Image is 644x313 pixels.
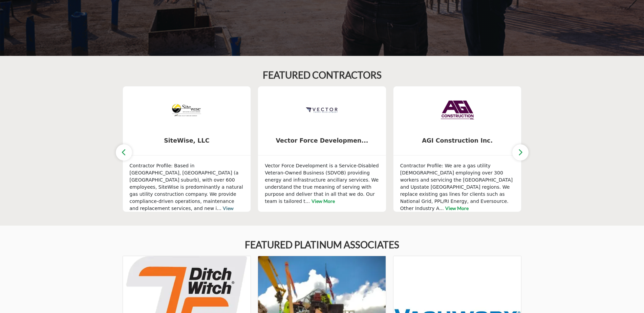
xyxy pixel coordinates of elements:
b: SiteWise, LLC [133,132,241,150]
img: Vector Force Development [305,93,339,127]
p: Contractor Profile: We are a gas utility [DEMOGRAPHIC_DATA] employing over 300 workers and servic... [400,162,515,212]
b: AGI Construction Inc. [404,132,511,150]
span: Vector Force Developmen... [268,136,376,145]
p: Vector Force Development is a Service-Disabled Veteran-Owned Business (SDVOB) providing energy an... [265,162,379,205]
span: SiteWise, LLC [133,136,241,145]
b: Vector Force Development [268,132,376,150]
span: AGI Construction Inc. [404,136,511,145]
img: SiteWise, LLC [170,93,203,127]
a: View More [130,205,234,218]
a: Vector Force Developmen... [258,132,386,150]
span: ... [305,199,310,204]
h2: FEATURED PLATINUM ASSOCIATES [245,239,399,251]
p: Contractor Profile: Based in [GEOGRAPHIC_DATA], [GEOGRAPHIC_DATA] (a [GEOGRAPHIC_DATA] suburb), w... [130,162,244,219]
img: AGI Construction Inc. [441,93,474,127]
a: AGI Construction Inc. [393,132,521,150]
span: ... [217,206,221,211]
a: View More [312,198,335,204]
a: View More [445,205,469,211]
a: SiteWise, LLC [123,132,251,150]
span: ... [439,206,444,211]
h2: FEATURED CONTRACTORS [263,69,382,81]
